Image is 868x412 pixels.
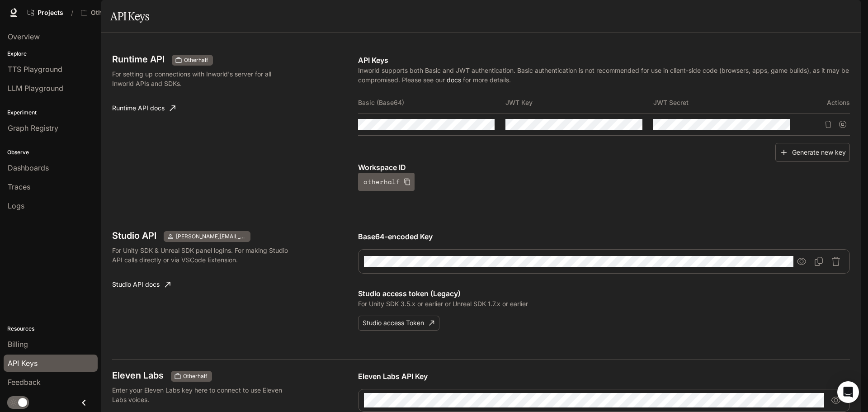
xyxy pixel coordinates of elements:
p: API Keys [358,55,850,66]
a: Runtime API docs [108,99,179,117]
p: Enter your Eleven Labs key here to connect to use Eleven Labs voices. [112,385,291,404]
th: Basic (Base64) [358,92,505,114]
th: Actions [801,92,850,114]
p: Eleven Labs API Key [358,371,850,382]
h3: Studio API [112,231,156,240]
p: Base64-encoded Key [358,231,850,242]
button: Generate new key [775,143,850,162]
span: [PERSON_NAME][EMAIL_ADDRESS][DOMAIN_NAME] [172,232,249,241]
div: Open Intercom Messenger [837,381,859,403]
button: Studio access Token [358,316,439,331]
button: Delete API key [821,117,835,132]
p: Workspace ID [358,162,850,173]
button: Copy Base64-encoded Key [811,253,827,270]
p: Studio access token (Legacy) [358,288,850,299]
a: Go to projects [24,4,67,22]
p: For Unity SDK 3.5.x or earlier or Unreal SDK 1.7.x or earlier [358,299,850,308]
h3: Eleven Labs [112,371,164,380]
button: Suspend API key [835,117,850,132]
p: For setting up connections with Inworld's server for all Inworld APIs and SDKs. [112,69,291,88]
div: These keys will apply to your current workspace only [172,55,213,66]
h3: Runtime API [112,55,165,64]
span: Otherhalf [180,56,212,64]
th: JWT Secret [653,92,801,114]
span: Otherhalf [179,372,211,380]
button: otherhalf [358,173,415,191]
span: Projects [38,9,63,17]
a: docs [447,76,461,84]
h1: API Keys [110,7,149,25]
button: Open workspace menu [77,4,134,22]
div: / [67,8,77,18]
p: Inworld supports both Basic and JWT authentication. Basic authentication is not recommended for u... [358,66,850,85]
div: This key applies to current user accounts [164,231,250,242]
th: JWT Key [505,92,653,114]
p: For Unity SDK & Unreal SDK panel logins. For making Studio API calls directly or via VSCode Exten... [112,246,291,265]
p: Otherhalf [91,9,120,17]
div: This key will apply to your current workspace only [171,371,212,382]
a: Studio API docs [108,275,174,294]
